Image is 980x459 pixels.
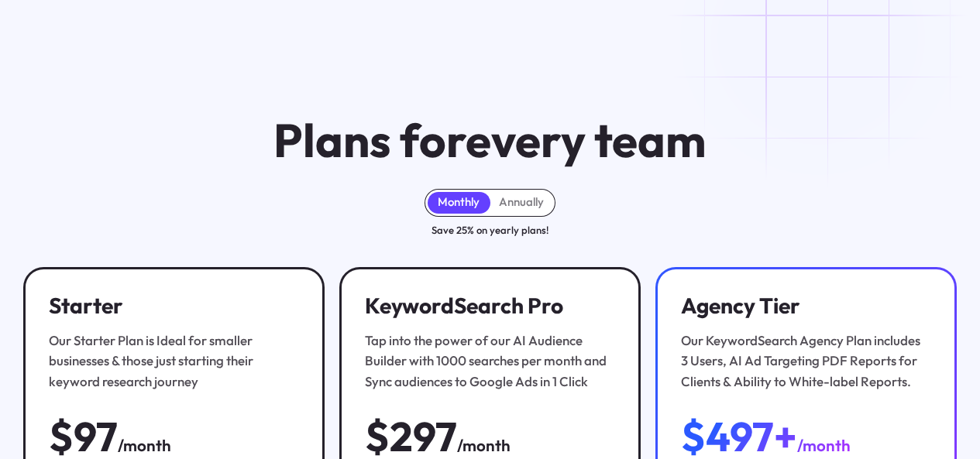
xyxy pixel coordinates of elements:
[438,195,480,210] div: Monthly
[466,111,706,170] span: every team
[365,293,610,318] h3: KeywordSearch Pro
[432,222,548,238] div: Save 25% on yearly plans!
[365,415,457,458] div: $297
[457,433,511,457] div: /month
[365,331,610,392] div: Tap into the power of our AI Audience Builder with 1000 searches per month and Sync audiences to ...
[681,331,926,392] div: Our KeywordSearch Agency Plan includes 3 Users, AI Ad Targeting PDF Reports for Clients & Ability...
[681,293,926,318] h3: Agency Tier
[49,293,294,318] h3: Starter
[499,195,544,210] div: Annually
[118,433,171,457] div: /month
[681,415,797,458] div: $497+
[273,116,706,166] h1: Plans for
[49,415,118,458] div: $97
[797,433,851,457] div: /month
[49,331,294,392] div: Our Starter Plan is Ideal for smaller businesses & those just starting their keyword research jou...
